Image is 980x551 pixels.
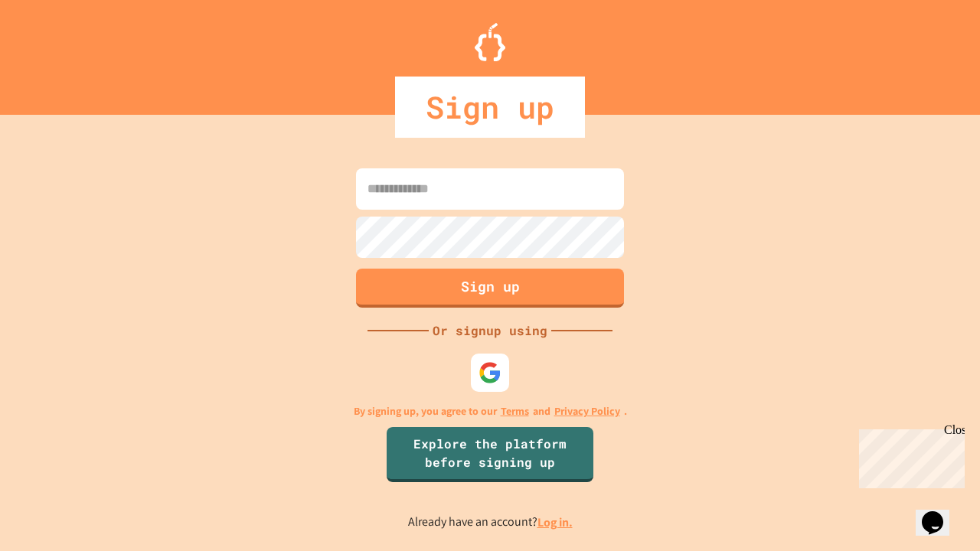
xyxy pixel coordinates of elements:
[395,77,585,138] div: Sign up
[387,427,593,482] a: Explore the platform before signing up
[354,403,627,419] p: By signing up, you agree to our and .
[429,321,551,340] div: Or signup using
[408,513,573,532] p: Already have an account?
[916,490,965,536] iframe: chat widget
[6,6,106,97] div: Chat with us now!Close
[501,403,529,419] a: Terms
[475,23,505,61] img: Logo.svg
[479,361,501,384] img: google-icon.svg
[554,403,620,419] a: Privacy Policy
[356,269,624,308] button: Sign up
[537,514,573,530] a: Log in.
[853,423,965,488] iframe: chat widget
